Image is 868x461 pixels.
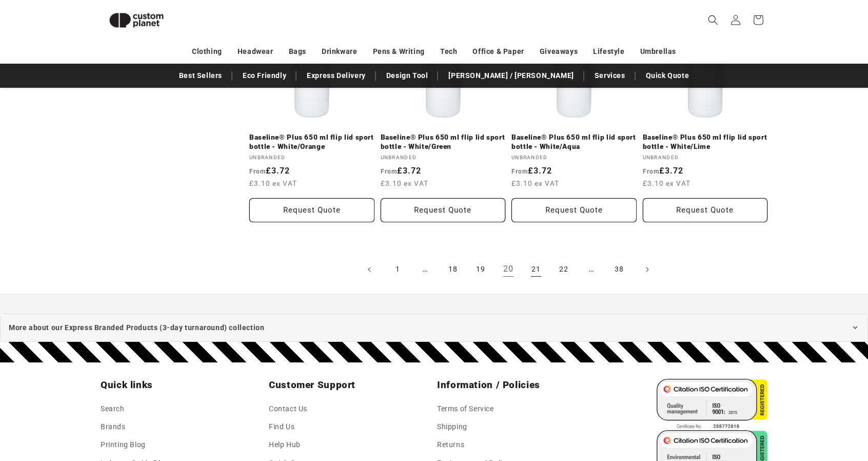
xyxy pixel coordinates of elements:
a: Drinkware [322,43,357,61]
h2: Customer Support [269,379,431,391]
a: Returns [437,436,464,454]
a: Express Delivery [302,67,371,85]
a: Lifestyle [593,43,624,61]
a: Design Tool [381,67,433,85]
a: Baseline® Plus 650 ml flip lid sport bottle - White/Aqua [511,133,637,151]
a: Terms of Service [437,402,494,418]
h2: Quick links [101,379,263,391]
span: More about our Express Branded Products (3-day turnaround) collection [9,321,264,334]
a: [PERSON_NAME] / [PERSON_NAME] [443,67,579,85]
a: Headwear [238,43,273,61]
a: Giveaways [540,43,578,61]
a: Baseline® Plus 650 ml flip lid sport bottle - White/Lime [643,133,768,151]
a: Office & Paper [472,43,524,61]
img: Custom Planet [101,4,172,36]
a: Page 19 [469,258,492,281]
a: Quick Quote [641,67,695,85]
a: Contact Us [269,402,307,418]
summary: Search [702,9,724,31]
a: Eco Friendly [238,67,291,85]
span: … [414,258,437,281]
button: Request Quote [249,198,374,222]
a: Printing Blog [101,436,146,454]
a: Help Hub [269,436,301,454]
span: … [580,258,603,281]
a: Baseline® Plus 650 ml flip lid sport bottle - White/Orange [249,133,374,151]
a: Page 20 [497,258,520,281]
a: Previous page [359,258,381,281]
a: Search [101,402,125,418]
a: Page 22 [553,258,575,281]
a: Umbrellas [640,43,676,61]
a: Pens & Writing [373,43,425,61]
a: Page 38 [608,258,630,281]
img: ISO 9001 Certified [657,379,767,430]
a: Next page [636,258,658,281]
a: Find Us [269,418,294,436]
a: Bags [289,43,306,61]
a: Page 1 [386,258,409,281]
button: Request Quote [381,198,506,222]
h2: Information / Policies [437,379,599,391]
button: Request Quote [511,198,637,222]
a: Baseline® Plus 650 ml flip lid sport bottle - White/Green [381,133,506,151]
iframe: Chat Widget [697,350,868,461]
button: Request Quote [643,198,768,222]
a: Services [589,67,630,85]
a: Clothing [192,43,222,61]
a: Shipping [437,418,467,436]
a: Tech [440,43,457,61]
a: Best Sellers [174,67,227,85]
a: Page 18 [442,258,464,281]
a: Brands [101,418,126,436]
a: Page 21 [525,258,547,281]
nav: Pagination [249,258,767,281]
